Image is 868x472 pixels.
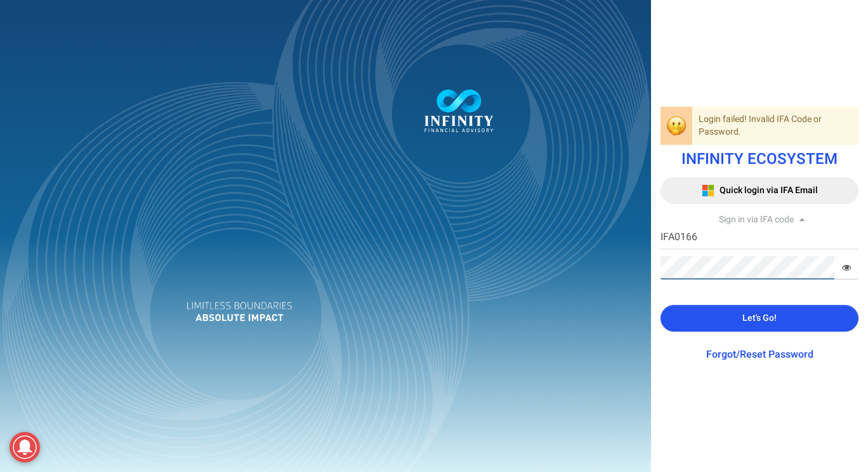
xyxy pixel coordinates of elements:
img: login-oops-emoji.png [667,116,686,135]
span: Sign in via IFA code [719,213,794,226]
span: Let's Go! [742,311,777,325]
a: Forgot/Reset Password [706,347,813,362]
div: Sign in via IFA code [661,213,858,226]
button: Let's Go! [661,305,858,332]
span: Quick login via IFA Email [720,184,818,197]
input: IFA Code [661,226,858,250]
button: Quick login via IFA Email [661,177,858,204]
h1: INFINITY ECOSYSTEM [661,151,858,168]
span: Login failed! Invalid IFA Code or Password. [699,112,822,138]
